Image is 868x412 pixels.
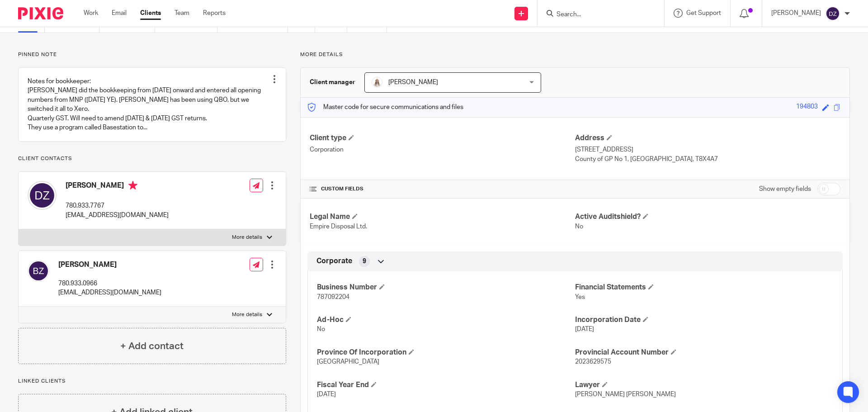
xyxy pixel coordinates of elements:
h4: Provincial Account Number [575,348,833,357]
h4: Ad-Hoc [317,315,575,325]
span: Yes [575,294,585,300]
p: Master code for secure communications and files [307,103,463,112]
span: 9 [363,257,366,266]
a: Clients [140,9,161,18]
p: More details [232,311,262,318]
span: [PERSON_NAME] [PERSON_NAME] [575,391,676,398]
p: Pinned note [18,51,286,58]
img: svg%3E [28,260,49,282]
p: Client contacts [18,155,286,162]
p: County of GP No 1, [GEOGRAPHIC_DATA], T8X4A7 [575,155,840,164]
h4: Financial Statements [575,283,833,292]
h4: Incorporation Date [575,315,833,325]
h4: Client type [310,133,575,143]
h4: Fiscal Year End [317,380,575,390]
i: Primary [128,181,137,190]
h4: Address [575,133,840,143]
span: [GEOGRAPHIC_DATA] [317,359,379,365]
h4: + Add contact [120,339,184,353]
h4: CUSTOM FIELDS [310,185,575,193]
h4: Business Number [317,283,575,292]
a: Reports [203,9,226,18]
h4: Province Of Incorporation [317,348,575,357]
p: Linked clients [18,378,286,385]
p: More details [232,234,262,241]
span: [DATE] [317,391,336,398]
span: 2023629575 [575,359,611,365]
span: Empire Disposal Ltd. [310,223,367,230]
span: No [317,326,325,332]
p: 780.933.0966 [58,279,161,288]
input: Search [556,11,637,19]
span: [PERSON_NAME] [388,79,438,85]
label: Show empty fields [759,185,811,194]
span: 787092204 [317,294,349,300]
p: [EMAIL_ADDRESS][DOMAIN_NAME] [58,288,161,297]
h4: [PERSON_NAME] [66,181,169,192]
h4: Legal Name [310,212,575,222]
a: Email [112,9,127,18]
span: Corporate [316,256,352,266]
img: Headshot%2011-2024%20white%20background%20square%202.JPG [372,77,382,88]
p: More details [300,51,850,58]
p: 780.933.7767 [66,201,169,210]
a: Team [175,9,189,18]
img: svg%3E [826,6,840,21]
h4: Active Auditshield? [575,212,840,222]
span: Get Support [686,10,721,16]
p: [STREET_ADDRESS] [575,145,840,154]
div: 194803 [796,102,818,113]
span: [DATE] [575,326,594,332]
span: No [575,223,583,230]
p: [PERSON_NAME] [771,9,821,18]
p: [EMAIL_ADDRESS][DOMAIN_NAME] [66,211,169,220]
a: Work [84,9,98,18]
img: svg%3E [28,181,57,210]
h4: [PERSON_NAME] [58,260,161,270]
p: Corporation [310,145,575,154]
h3: Client manager [310,78,355,87]
img: Pixie [18,7,63,19]
h4: Lawyer [575,380,833,390]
